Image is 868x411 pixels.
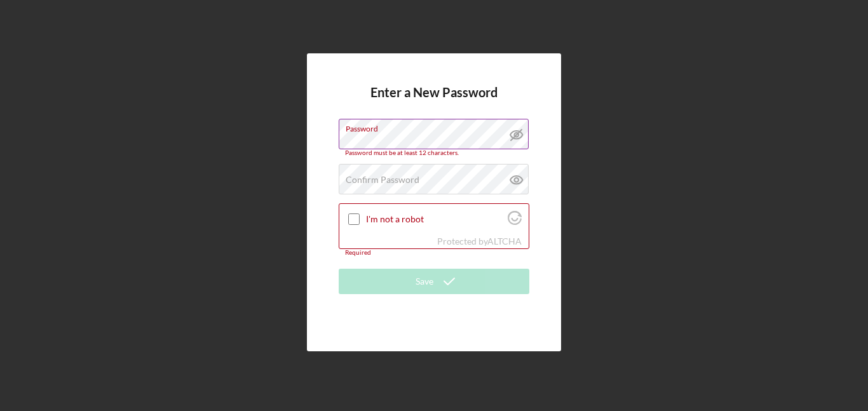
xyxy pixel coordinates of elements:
label: I'm not a robot [366,214,504,224]
label: Confirm Password [346,175,419,185]
a: Visit Altcha.org [508,216,522,227]
h4: Enter a New Password [370,85,498,119]
div: Required [339,249,529,257]
div: Save [416,269,433,294]
div: Protected by [437,236,522,246]
label: Password [346,119,529,133]
button: Save [339,269,529,294]
div: Password must be at least 12 characters. [339,149,529,157]
a: Visit Altcha.org [487,236,522,246]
